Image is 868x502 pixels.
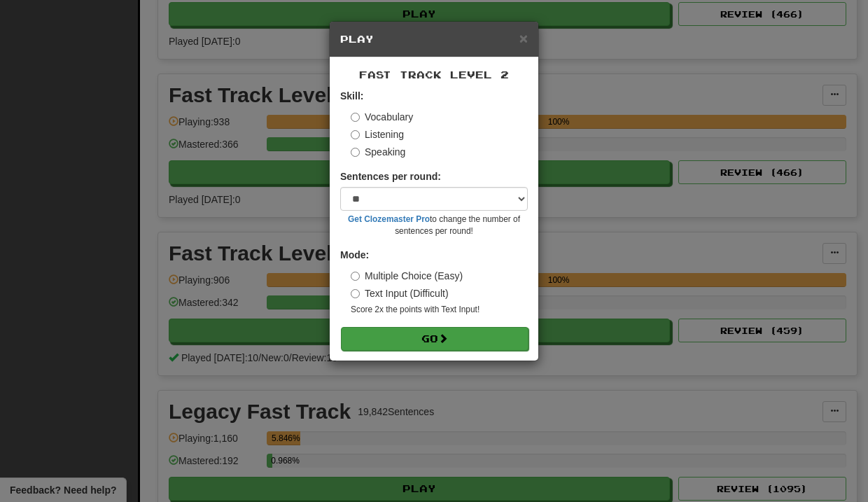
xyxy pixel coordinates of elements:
input: Text Input (Difficult) [351,289,360,298]
small: Score 2x the points with Text Input ! [351,304,528,316]
h5: Play [340,32,528,46]
label: Multiple Choice (Easy) [351,269,463,283]
button: Go [341,327,528,351]
label: Speaking [351,145,405,159]
label: Text Input (Difficult) [351,286,449,300]
button: Close [519,31,528,46]
span: Fast Track Level 2 [359,69,509,81]
input: Vocabulary [351,113,360,122]
label: Sentences per round: [340,169,441,183]
label: Vocabulary [351,110,413,124]
small: to change the number of sentences per round! [340,214,528,237]
strong: Skill: [340,90,363,102]
input: Listening [351,130,360,139]
input: Multiple Choice (Easy) [351,272,360,281]
a: Get Clozemaster Pro [348,214,430,224]
span: × [519,30,528,46]
strong: Mode: [340,249,369,260]
input: Speaking [351,148,360,157]
label: Listening [351,127,404,141]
